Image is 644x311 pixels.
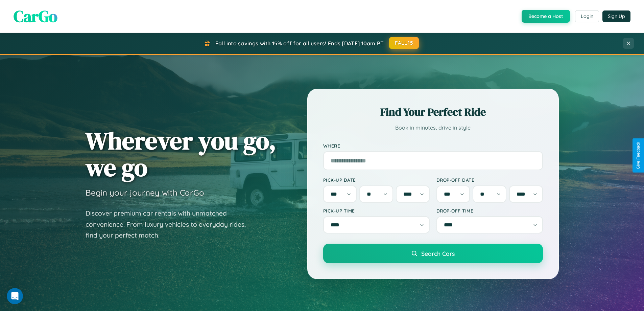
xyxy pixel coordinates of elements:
label: Pick-up Date [323,177,430,183]
button: Login [575,10,599,22]
p: Book in minutes, drive in style [323,123,543,133]
div: Give Feedback [636,142,641,169]
h3: Begin your journey with CarGo [86,187,204,198]
button: Become a Host [522,10,570,23]
label: Drop-off Date [436,177,543,183]
span: Search Cars [421,250,455,257]
h2: Find Your Perfect Ride [323,105,543,119]
iframe: Intercom live chat [7,288,23,304]
span: CarGo [14,5,57,27]
p: Discover premium car rentals with unmatched convenience. From luxury vehicles to everyday rides, ... [86,208,255,241]
h1: Wherever you go, we go [86,127,276,181]
button: Sign Up [602,10,630,22]
label: Where [323,143,543,149]
span: Fall into savings with 15% off for all users! Ends [DATE] 10am PT. [215,40,385,47]
label: Drop-off Time [436,208,543,214]
label: Pick-up Time [323,208,430,214]
button: FALL15 [389,37,419,49]
button: Search Cars [323,244,543,263]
